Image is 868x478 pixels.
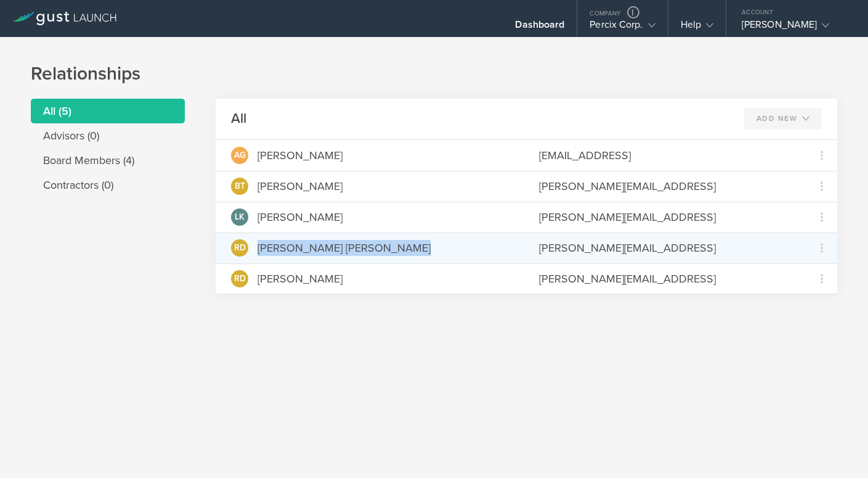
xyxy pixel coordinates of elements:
[31,173,185,197] li: Contractors (0)
[31,148,185,173] li: Board Members (4)
[539,240,791,256] div: [PERSON_NAME][EMAIL_ADDRESS]
[258,240,431,256] div: [PERSON_NAME] [PERSON_NAME]
[590,19,655,37] div: Percix Corp.
[235,182,245,191] span: BT
[31,123,185,148] li: Advisors (0)
[806,419,868,478] iframe: Chat Widget
[258,147,343,163] div: [PERSON_NAME]
[31,62,837,86] h1: Relationships
[234,274,246,283] span: RD
[234,244,246,252] span: RD
[31,99,185,123] li: All (5)
[539,271,791,287] div: [PERSON_NAME][EMAIL_ADDRESS]
[539,209,791,225] div: [PERSON_NAME][EMAIL_ADDRESS]
[258,178,343,194] div: [PERSON_NAME]
[258,209,343,225] div: [PERSON_NAME]
[234,151,246,160] span: AG
[258,271,343,287] div: [PERSON_NAME]
[742,19,846,37] div: [PERSON_NAME]
[235,213,245,221] span: LK
[539,178,791,194] div: [PERSON_NAME][EMAIL_ADDRESS]
[515,19,564,37] div: Dashboard
[539,147,791,163] div: [EMAIL_ADDRESS]
[231,110,246,128] h2: All
[681,19,713,37] div: Help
